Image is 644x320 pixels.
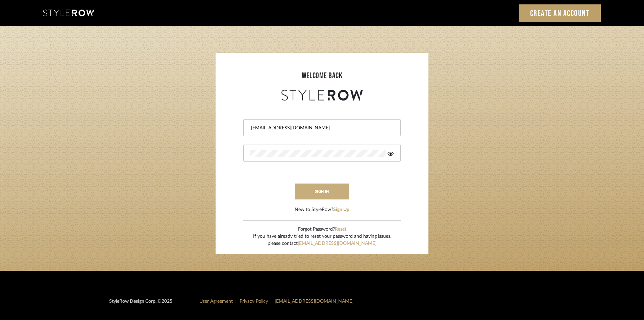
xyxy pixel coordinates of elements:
[222,70,422,82] div: welcome back
[295,206,349,213] div: New to StyleRow?
[519,4,601,22] a: Create an Account
[333,206,349,213] button: Sign Up
[199,299,233,304] a: User Agreement
[250,125,392,131] input: Email Address
[109,298,172,311] div: StyleRow Design Corp. ©2025
[275,299,353,304] a: [EMAIL_ADDRESS][DOMAIN_NAME]
[253,226,391,233] div: Forgot Password?
[295,184,349,199] button: sign in
[240,299,268,304] a: Privacy Policy
[335,226,346,233] button: Reset
[298,241,376,246] a: [EMAIL_ADDRESS][DOMAIN_NAME]
[253,233,391,247] div: If you have already tried to reset your password and having issues, please contact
